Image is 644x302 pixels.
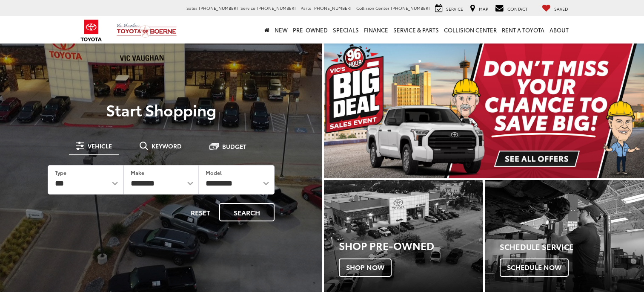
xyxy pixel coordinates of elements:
[479,6,488,12] span: Map
[540,4,570,13] a: My Saved Vehicles
[257,5,296,11] span: [PHONE_NUMBER]
[262,16,272,44] a: Home
[391,5,430,11] span: [PHONE_NUMBER]
[507,6,527,12] span: Contact
[330,16,361,44] a: Specials
[222,143,246,149] span: Budget
[116,23,177,38] img: Vic Vaughan Toyota of Boerne
[199,5,238,11] span: [PHONE_NUMBER]
[493,4,530,13] a: Contact
[186,5,197,11] span: Sales
[500,243,644,251] h4: Schedule Service
[356,5,389,11] span: Collision Center
[272,16,290,44] a: New
[485,180,644,292] div: Toyota
[441,16,499,44] a: Collision Center
[433,4,465,13] a: Service
[36,101,286,118] p: Start Shopping
[75,17,107,44] img: Toyota
[468,4,490,13] a: Map
[485,180,644,292] a: Schedule Service Schedule Now
[499,16,547,44] a: Rent a Toyota
[152,143,182,149] span: Keyword
[500,258,569,276] span: Schedule Now
[361,16,391,44] a: Finance
[324,180,483,292] div: Toyota
[554,6,568,12] span: Saved
[446,6,463,12] span: Service
[547,16,571,44] a: About
[55,169,66,176] label: Type
[339,258,392,276] span: Shop Now
[312,5,352,11] span: [PHONE_NUMBER]
[131,169,144,176] label: Make
[88,143,112,149] span: Vehicle
[339,240,483,251] h3: Shop Pre-Owned
[324,180,483,292] a: Shop Pre-Owned Shop Now
[219,203,275,221] button: Search
[240,5,255,11] span: Service
[391,16,441,44] a: Service & Parts: Opens in a new tab
[206,169,222,176] label: Model
[290,16,330,44] a: Pre-Owned
[183,203,218,221] button: Reset
[301,5,311,11] span: Parts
